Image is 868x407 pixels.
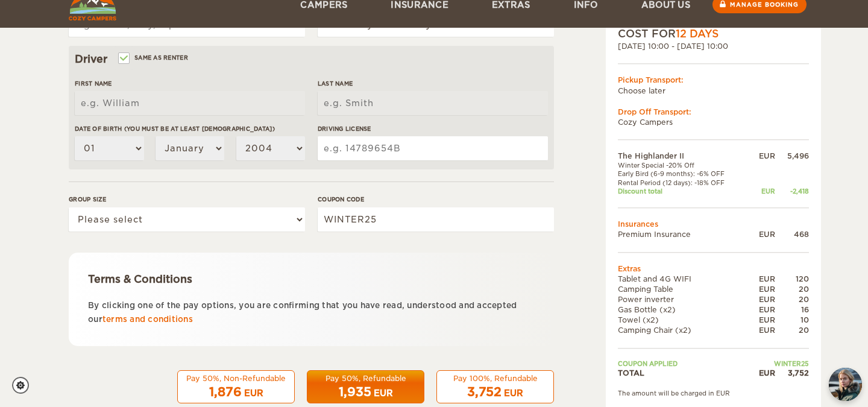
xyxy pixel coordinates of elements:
[618,107,809,117] div: Drop Off Transport:
[775,230,809,240] div: 468
[775,315,809,325] div: 10
[318,136,548,160] input: e.g. 14789654B
[88,272,535,286] div: Terms & Conditions
[307,370,424,404] button: Pay 50%, Refundable 1,935 EUR
[618,315,748,325] td: Towel (x2)
[775,274,809,284] div: 120
[119,52,188,63] label: Same as renter
[318,124,548,133] label: Driving License
[618,42,809,52] div: [DATE] 10:00 - [DATE] 10:00
[444,373,546,383] div: Pay 100%, Refundable
[244,387,263,399] div: EUR
[618,389,809,397] div: The amount will be charged in EUR
[748,304,775,315] div: EUR
[504,387,523,399] div: EUR
[775,284,809,294] div: 20
[618,326,748,336] td: Camping Chair (x2)
[75,79,305,88] label: First Name
[748,284,775,294] div: EUR
[209,385,242,399] span: 1,876
[775,187,809,195] div: -2,418
[618,75,809,86] div: Pickup Transport:
[75,91,305,115] input: e.g. William
[618,86,809,96] td: Choose later
[748,368,775,378] div: EUR
[339,385,371,399] span: 1,935
[829,368,862,401] img: Freyja at Cozy Campers
[318,195,554,204] label: Coupon code
[748,274,775,284] div: EUR
[618,230,748,240] td: Premium Insurance
[618,178,748,187] td: Rental Period (12 days): -18% OFF
[748,315,775,325] div: EUR
[748,326,775,336] div: EUR
[618,27,809,41] div: COST FOR
[748,359,809,368] td: WINTER25
[618,117,809,127] td: Cozy Campers
[775,326,809,336] div: 20
[618,170,748,178] td: Early Bird (6-9 months): -6% OFF
[775,151,809,161] div: 5,496
[315,373,417,383] div: Pay 50%, Refundable
[177,370,295,404] button: Pay 50%, Non-Refundable 1,876 EUR
[618,274,748,284] td: Tablet and 4G WIFI
[618,368,748,378] td: TOTAL
[748,230,775,240] div: EUR
[12,377,37,394] a: Cookie settings
[618,151,748,161] td: The Highlander II
[618,284,748,294] td: Camping Table
[748,294,775,304] div: EUR
[618,263,809,274] td: Extras
[75,52,548,66] div: Driver
[618,359,748,368] td: Coupon applied
[88,298,535,327] p: By clicking one of the pay options, you are confirming that you have read, understood and accepte...
[748,151,775,161] div: EUR
[618,161,748,169] td: Winter Special -20% Off
[75,124,305,133] label: Date of birth (You must be at least [DEMOGRAPHIC_DATA])
[467,385,502,399] span: 3,752
[618,219,809,230] td: Insurances
[436,370,554,404] button: Pay 100%, Refundable 3,752 EUR
[618,187,748,195] td: Discount total
[618,294,748,304] td: Power inverter
[318,79,548,88] label: Last Name
[185,373,287,383] div: Pay 50%, Non-Refundable
[618,304,748,315] td: Gas Bottle (x2)
[775,368,809,378] div: 3,752
[829,368,862,401] button: chat-button
[119,55,127,63] input: Same as renter
[374,387,393,399] div: EUR
[102,315,193,324] a: terms and conditions
[775,304,809,315] div: 16
[676,28,719,40] span: 12 Days
[748,187,775,195] div: EUR
[69,195,305,204] label: Group size
[318,91,548,115] input: e.g. Smith
[775,294,809,304] div: 20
